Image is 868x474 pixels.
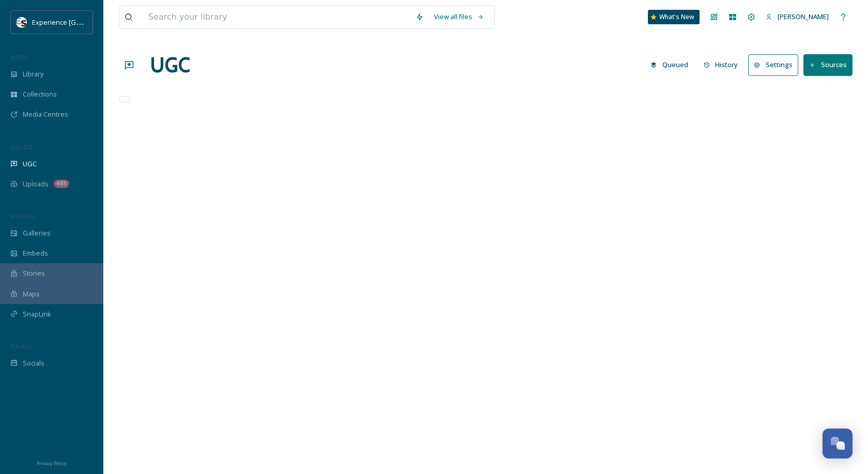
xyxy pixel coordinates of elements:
span: Galleries [23,228,51,238]
button: Queued [645,55,693,75]
span: SOCIALS [10,342,31,350]
a: UGC [150,50,190,81]
span: MEDIA [10,53,28,61]
span: COLLECT [10,143,33,151]
a: History [699,55,749,75]
button: Sources [803,54,853,75]
span: [PERSON_NAME] [778,12,829,21]
span: Stories [23,268,45,278]
span: Maps [23,289,40,299]
span: Library [23,69,43,79]
button: History [699,55,743,75]
span: Experience [GEOGRAPHIC_DATA] [32,17,134,27]
span: UGC [23,159,37,169]
span: SnapLink [23,309,51,319]
div: 485 [54,180,69,188]
button: Settings [748,54,798,75]
span: Socials [23,358,44,368]
a: View all files [429,7,489,27]
img: WSCC%20ES%20Socials%20Icon%20-%20Secondary%20-%20Black.jpg [17,17,27,27]
span: Privacy Policy [37,460,67,467]
a: What's New [648,10,700,24]
a: Settings [748,54,803,75]
a: Queued [645,55,699,75]
a: Privacy Policy [37,456,67,469]
span: Media Centres [23,109,68,119]
input: Search your library [143,6,410,28]
span: Embeds [23,248,48,258]
span: WIDGETS [10,212,34,220]
button: Open Chat [823,429,853,459]
span: Collections [23,89,57,99]
a: [PERSON_NAME] [761,7,834,27]
span: Uploads [23,179,49,189]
